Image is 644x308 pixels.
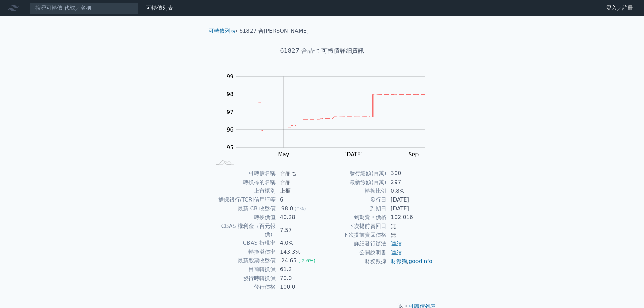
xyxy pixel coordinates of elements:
td: 轉換標的名稱 [211,178,276,187]
td: 發行總額(百萬) [322,169,387,178]
td: 財務數據 [322,257,387,266]
tspan: 95 [226,144,233,151]
td: 詳細發行辦法 [322,239,387,248]
h1: 61827 合晶七 可轉債詳細資訊 [203,46,441,55]
td: 公開說明書 [322,248,387,257]
td: 最新 CB 收盤價 [211,204,276,213]
input: 搜尋可轉債 代號／名稱 [30,2,138,14]
td: 到期賣回價格 [322,213,387,222]
td: 143.3% [276,247,322,256]
td: 102.016 [387,213,433,222]
div: 24.65 [280,257,298,265]
td: 7.57 [276,222,322,239]
td: 發行價格 [211,283,276,291]
a: 可轉債列表 [209,28,236,34]
td: 轉換溢價率 [211,247,276,256]
td: 發行時轉換價 [211,274,276,283]
li: › [209,27,238,35]
tspan: 96 [226,126,233,133]
td: 轉換價值 [211,213,276,222]
div: 98.0 [280,205,295,213]
td: 上市櫃別 [211,187,276,195]
td: 上櫃 [276,187,322,195]
a: 登入／註冊 [601,3,639,14]
td: 70.0 [276,274,322,283]
li: 61827 合[PERSON_NAME] [239,27,309,35]
td: 到期日 [322,204,387,213]
a: 連結 [391,249,402,256]
td: 4.0% [276,239,322,247]
td: 下次提前賣回日 [322,222,387,231]
td: CBAS 折現率 [211,239,276,247]
td: 下次提前賣回價格 [322,231,387,239]
td: 合晶 [276,178,322,187]
td: 發行日 [322,195,387,204]
a: 財報狗 [391,258,407,264]
g: Chart [219,73,435,158]
td: 0.8% [387,187,433,195]
td: 最新餘額(百萬) [322,178,387,187]
tspan: 99 [226,73,233,80]
td: 目前轉換價 [211,265,276,274]
tspan: 97 [226,109,233,115]
td: [DATE] [387,204,433,213]
a: 可轉債列表 [146,5,173,11]
td: CBAS 權利金（百元報價） [211,222,276,239]
td: 合晶七 [276,169,322,178]
td: 無 [387,231,433,239]
td: 擔保銀行/TCRI信用評等 [211,195,276,204]
td: [DATE] [387,195,433,204]
td: 61.2 [276,265,322,274]
tspan: [DATE] [344,151,363,158]
td: 可轉債名稱 [211,169,276,178]
td: 40.28 [276,213,322,222]
td: 300 [387,169,433,178]
td: 最新股票收盤價 [211,256,276,265]
span: (0%) [294,206,306,211]
td: 6 [276,195,322,204]
tspan: May [278,151,289,158]
td: 100.0 [276,283,322,291]
span: (-2.6%) [298,258,316,263]
td: 轉換比例 [322,187,387,195]
td: 無 [387,222,433,231]
tspan: Sep [408,151,419,158]
tspan: 98 [226,91,233,97]
a: 連結 [391,240,402,247]
td: , [387,257,433,266]
td: 297 [387,178,433,187]
a: goodinfo [409,258,432,264]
